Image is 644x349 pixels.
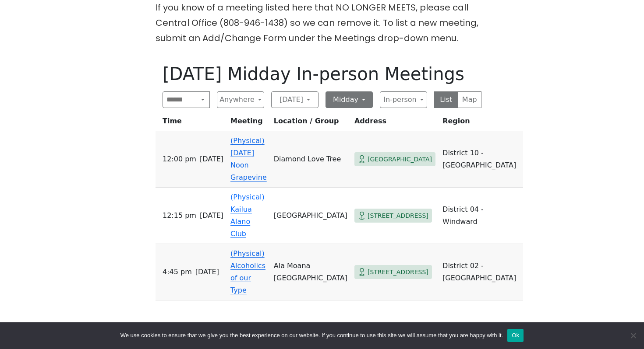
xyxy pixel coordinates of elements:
[439,188,523,244] td: District 04 - Windward
[230,193,265,238] a: (Physical) Kailua Alano Club
[380,91,427,108] button: In-person
[439,115,523,131] th: Region
[439,131,523,188] td: District 10 - [GEOGRAPHIC_DATA]
[195,266,219,278] span: [DATE]
[230,136,267,181] a: (Physical) [DATE] Noon Grapevine
[270,131,351,188] td: Diamond Love Tree
[163,266,192,278] span: 4:45 PM
[270,244,351,300] td: Ala Moana [GEOGRAPHIC_DATA]
[163,63,481,84] h1: [DATE] Midday In-person Meetings
[434,91,458,108] button: List
[326,91,373,108] button: Midday
[351,115,439,131] th: Address
[271,91,318,108] button: [DATE]
[458,91,482,108] button: Map
[163,153,196,165] span: 12:00 PM
[200,153,223,165] span: [DATE]
[507,329,524,342] button: Ok
[217,91,264,108] button: Anywhere
[270,188,351,244] td: [GEOGRAPHIC_DATA]
[270,115,351,131] th: Location / Group
[368,154,432,165] span: [GEOGRAPHIC_DATA]
[230,249,265,294] a: (Physical) Alcoholics of our Type
[368,210,428,221] span: [STREET_ADDRESS]
[196,91,210,108] button: Search
[120,331,503,340] span: We use cookies to ensure that we give you the best experience on our website. If you continue to ...
[156,115,227,131] th: Time
[439,244,523,300] td: District 02 - [GEOGRAPHIC_DATA]
[163,209,196,222] span: 12:15 PM
[163,91,196,108] input: Search
[629,331,637,340] span: No
[368,267,428,278] span: [STREET_ADDRESS]
[227,115,270,131] th: Meeting
[200,209,223,222] span: [DATE]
